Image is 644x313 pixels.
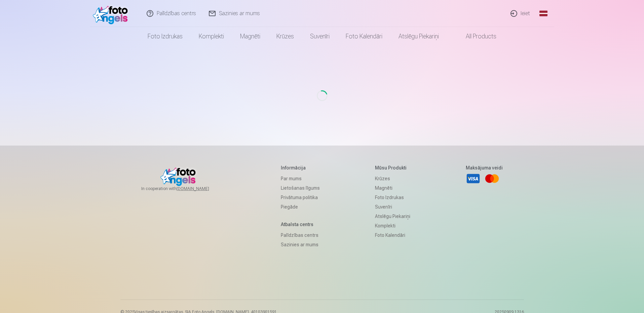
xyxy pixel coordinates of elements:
a: Atslēgu piekariņi [375,212,410,221]
h5: Maksājuma veidi [466,164,503,171]
h5: Mūsu produkti [375,164,410,171]
a: Foto izdrukas [375,193,410,202]
a: Magnēti [375,183,410,193]
img: /fa1 [93,3,131,24]
a: All products [447,27,504,46]
a: Par mums [281,174,320,183]
span: In cooperation with [141,186,225,191]
h5: Informācija [281,164,320,171]
a: Krūzes [268,27,302,46]
a: Foto kalendāri [375,230,410,240]
a: Komplekti [375,221,410,230]
a: [DOMAIN_NAME] [177,186,225,191]
a: Palīdzības centrs [281,230,320,240]
a: Foto izdrukas [140,27,191,46]
a: Mastercard [485,171,499,186]
a: Magnēti [232,27,268,46]
a: Komplekti [191,27,232,46]
a: Suvenīri [302,27,338,46]
a: Privātuma politika [281,193,320,202]
a: Sazinies ar mums [281,240,320,249]
a: Suvenīri [375,202,410,212]
h5: Atbalsta centrs [281,221,320,228]
a: Foto kalendāri [338,27,390,46]
a: Atslēgu piekariņi [390,27,447,46]
a: Krūzes [375,174,410,183]
a: Visa [466,171,481,186]
a: Lietošanas līgums [281,183,320,193]
a: Piegāde [281,202,320,212]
